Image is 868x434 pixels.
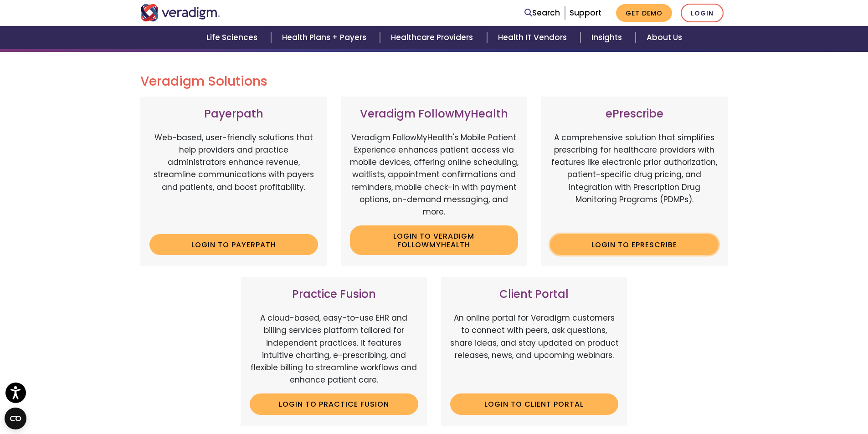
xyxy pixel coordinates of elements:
p: A comprehensive solution that simplifies prescribing for healthcare providers with features like ... [550,132,719,227]
button: Open CMP widget [5,408,26,429]
h3: ePrescribe [550,107,719,121]
a: Health IT Vendors [487,26,580,49]
a: Healthcare Providers [380,26,487,49]
a: Login to Practice Fusion [250,393,418,414]
a: Support [570,7,601,18]
a: Life Sciences [195,26,271,49]
h3: Practice Fusion [250,288,418,301]
a: Login to Payerpath [149,234,318,255]
p: Web-based, user-friendly solutions that help providers and practice administrators enhance revenu... [149,132,318,227]
h3: Client Portal [450,288,619,301]
a: Health Plans + Payers [271,26,380,49]
a: Login to Veradigm FollowMyHealth [350,225,519,255]
a: Insights [580,26,636,49]
h3: Payerpath [149,107,318,121]
img: Veradigm logo [140,4,220,21]
h3: Veradigm FollowMyHealth [350,107,519,121]
h2: Veradigm Solutions [140,74,728,89]
p: Veradigm FollowMyHealth's Mobile Patient Experience enhances patient access via mobile devices, o... [350,132,519,218]
a: Login to Client Portal [450,393,619,414]
p: An online portal for Veradigm customers to connect with peers, ask questions, share ideas, and st... [450,312,619,386]
a: Search [524,7,560,19]
a: Login to ePrescribe [550,234,719,255]
a: Get Demo [616,4,672,22]
a: About Us [636,26,693,49]
a: Login [681,4,724,22]
p: A cloud-based, easy-to-use EHR and billing services platform tailored for independent practices. ... [250,312,418,386]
